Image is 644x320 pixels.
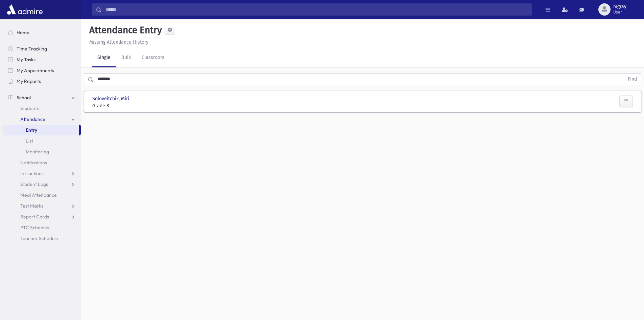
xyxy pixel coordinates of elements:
[17,78,41,84] span: My Reports
[87,24,162,36] h5: Attendance Entry
[613,9,626,15] span: User
[20,214,49,220] span: Report Cards
[20,116,45,122] span: Attendance
[20,105,39,111] span: Students
[92,48,116,67] a: Single
[20,192,57,198] span: Meal Attendance
[136,48,170,67] a: Classroom
[26,127,37,133] span: Entry
[17,57,35,63] span: My Tasks
[3,233,81,244] a: Teacher Schedule
[26,138,33,144] span: List
[26,149,49,155] span: Monitoring
[89,39,148,45] u: Missing Attendance History
[3,65,81,76] a: My Appointments
[3,211,81,222] a: Report Cards
[3,103,81,114] a: Students
[3,27,81,38] a: Home
[3,168,81,179] a: Infractions
[3,157,81,168] a: Notifications
[20,235,58,241] span: Teacher Schedule
[3,92,81,103] a: School
[3,114,81,125] a: Attendance
[102,3,531,16] input: Search
[3,190,81,200] a: Meal Attendance
[20,203,43,209] span: Test Marks
[624,73,641,85] button: Find
[116,48,136,67] a: Bulk
[3,135,81,146] a: List
[20,159,47,166] span: Notifications
[3,125,79,135] a: Entry
[20,181,48,187] span: Student Logs
[613,4,626,9] span: mgray
[17,94,31,101] span: School
[92,102,177,109] span: Grade 8
[20,170,44,176] span: Infractions
[87,39,148,45] a: Missing Attendance History
[3,76,81,87] a: My Reports
[92,95,130,102] span: Soloveitchik, Miri
[3,43,81,54] a: Time Tracking
[17,29,29,36] span: Home
[20,225,49,231] span: PTC Schedule
[17,46,47,52] span: Time Tracking
[3,222,81,233] a: PTC Schedule
[5,3,44,16] img: AdmirePro
[3,54,81,65] a: My Tasks
[3,200,81,211] a: Test Marks
[17,67,54,73] span: My Appointments
[3,146,81,157] a: Monitoring
[3,179,81,190] a: Student Logs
